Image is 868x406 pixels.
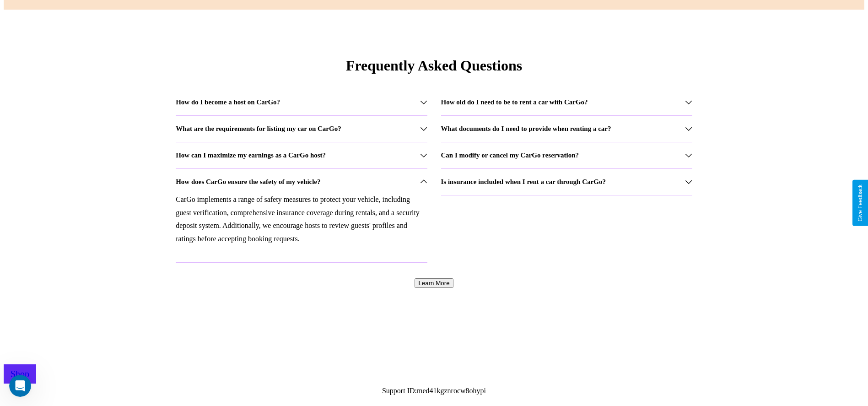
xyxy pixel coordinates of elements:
[857,184,863,222] div: Give Feedback
[441,152,579,159] h3: Can I modify or cancel my CarGo reservation?
[176,152,326,159] h3: How can I maximize my earnings as a CarGo host?
[441,125,611,133] h3: What documents do I need to provide when renting a car?
[176,53,692,79] h1: Frequently Asked Questions
[441,178,606,186] h3: Is insurance included when I rent a car through CarGo?
[4,329,864,360] h2: Explore Merch
[4,364,36,384] a: Shop
[176,98,280,106] h3: How do I become a host on CarGo?
[441,98,588,106] h3: How old do I need to be to rent a car with CarGo?
[382,387,486,395] p: Support ID: med41kgznrocw8ohypi
[176,178,320,186] h3: How does CarGo ensure the safety of my vehicle?
[176,125,341,133] h3: What are the requirements for listing my car on CarGo?
[415,278,453,288] button: Learn More
[176,193,427,246] p: CarGo implements a range of safety measures to protect your vehicle, including guest verification...
[9,375,31,397] iframe: Intercom live chat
